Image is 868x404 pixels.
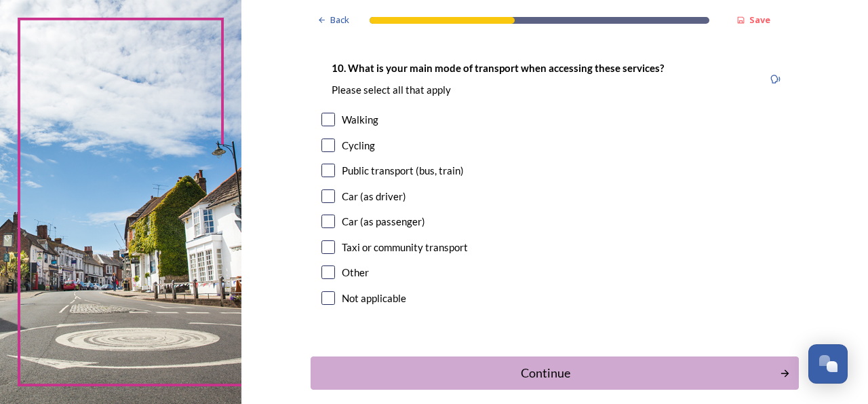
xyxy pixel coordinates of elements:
div: Not applicable [342,291,406,306]
div: Other [342,265,369,280]
div: Public transport (bus, train) [342,163,464,179]
div: Continue [318,364,773,382]
button: Continue [311,356,799,390]
div: Taxi or community transport [342,240,468,255]
button: Open Chat [808,344,848,384]
p: Please select all that apply [332,83,664,97]
span: Back [330,14,349,26]
strong: Save [749,14,770,26]
div: Cycling [342,138,375,153]
div: Car (as driver) [342,189,406,204]
div: Walking [342,112,378,128]
div: Car (as passenger) [342,214,425,229]
strong: 10. What is your main mode of transport when accessing these services? [332,62,664,74]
